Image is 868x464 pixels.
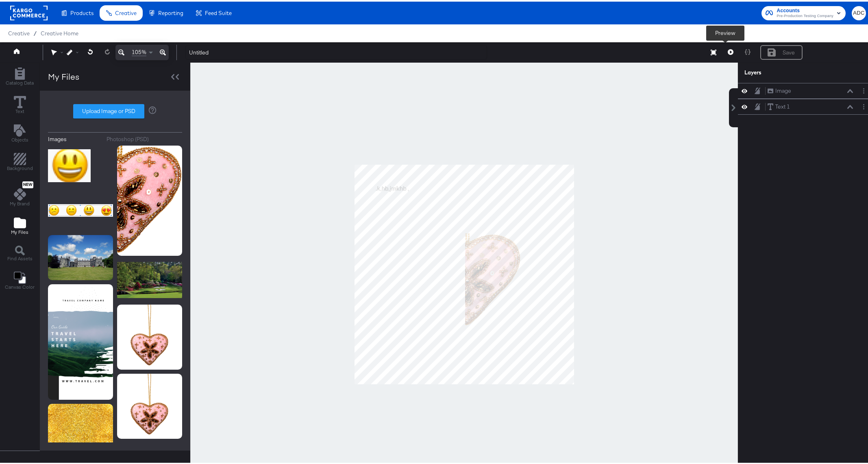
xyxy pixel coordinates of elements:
[205,8,232,15] span: Feed Suite
[859,101,868,109] button: Layer Options
[761,4,846,19] button: AccountsPre-Production Testing Company
[775,101,790,109] div: Text 1
[9,92,31,115] button: Text
[158,8,183,15] span: Reporting
[767,85,792,94] button: Image
[70,8,94,15] span: Products
[48,134,100,142] button: Images
[22,181,33,186] span: New
[777,5,833,13] span: Accounts
[777,11,833,18] span: Pre-Production Testing Company
[11,135,28,142] span: Objects
[8,28,30,35] span: Creative
[11,227,28,234] span: My Files
[41,28,78,35] a: Creative Home
[15,107,24,113] span: Text
[855,7,863,16] span: ADC
[48,134,67,142] div: Images
[107,134,183,142] button: Photoshop (PSD)
[6,213,33,237] button: Add Files
[6,78,34,85] span: Catalog Data
[852,4,866,19] button: ADC
[2,150,38,173] button: Add Rectangle
[1,64,39,87] button: Add Rectangle
[5,178,35,208] button: NewMy Brand
[767,101,790,109] button: Text 1
[859,85,868,94] button: Layer Options
[5,282,35,289] span: Canvas Color
[7,163,33,170] span: Background
[7,121,33,144] button: Add Text
[30,28,41,35] span: /
[7,254,33,260] span: Find Assets
[48,69,79,81] div: My Files
[107,134,149,142] div: Photoshop (PSD)
[10,199,30,205] span: My Brand
[744,67,827,75] div: Layers
[132,47,146,54] span: 105%
[2,242,37,263] button: Find Assets
[115,8,137,15] span: Creative
[775,85,791,93] div: Image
